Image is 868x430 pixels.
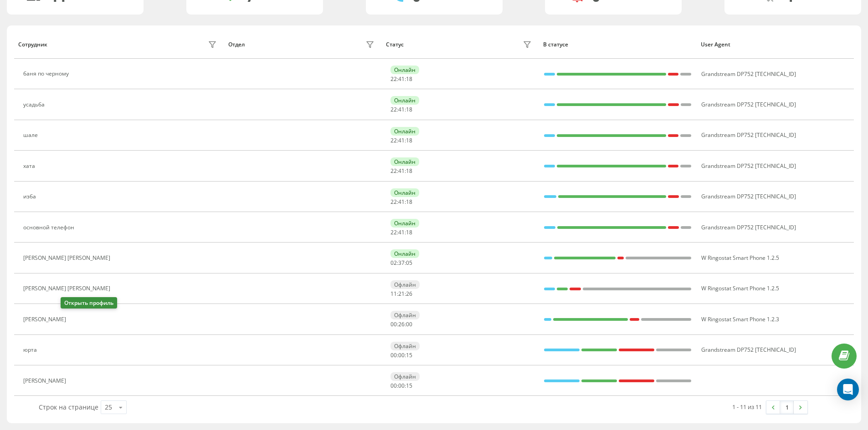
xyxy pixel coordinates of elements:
[390,96,419,105] div: Онлайн
[398,228,405,236] span: 41
[23,163,37,169] div: хата
[406,137,412,144] span: 18
[390,75,397,83] span: 22
[406,290,412,298] span: 26
[23,255,113,261] div: [PERSON_NAME] [PERSON_NAME]
[398,106,405,113] span: 41
[390,168,412,174] div: : :
[837,379,859,400] div: Open Intercom Messenger
[398,320,405,328] span: 26
[390,198,397,206] span: 22
[390,351,397,359] span: 00
[105,403,112,412] div: 25
[406,198,412,206] span: 18
[39,403,98,411] span: Строк на странице
[390,320,397,328] span: 00
[701,223,796,231] span: Grandstream DP752 [TECHNICAL_ID]
[406,259,412,267] span: 05
[398,198,405,206] span: 41
[390,199,412,205] div: : :
[406,320,412,328] span: 00
[398,167,405,175] span: 41
[23,316,68,323] div: [PERSON_NAME]
[23,71,71,77] div: баня по черному
[398,382,405,390] span: 00
[390,106,412,113] div: : :
[390,291,412,297] div: : :
[701,254,779,262] span: W Ringostat Smart Phone 1.2.5
[23,378,68,384] div: [PERSON_NAME]
[390,137,412,144] div: : :
[701,131,796,139] span: Grandstream DP752 [TECHNICAL_ID]
[398,351,405,359] span: 00
[390,219,419,228] div: Онлайн
[390,167,397,175] span: 22
[390,76,412,82] div: : :
[406,228,412,236] span: 18
[701,41,850,48] div: User Agent
[23,224,77,231] div: основной телефон
[406,75,412,83] span: 18
[406,167,412,175] span: 18
[390,311,420,319] div: Офлайн
[701,101,796,108] span: Grandstream DP752 [TECHNICAL_ID]
[398,259,405,267] span: 37
[406,351,412,359] span: 15
[390,259,397,267] span: 02
[18,41,47,48] div: Сотрудник
[23,193,38,200] div: изба
[390,352,412,359] div: : :
[61,297,117,309] div: Открыть профиль
[390,321,412,328] div: : :
[390,383,412,389] div: : :
[23,347,39,353] div: юрта
[228,41,245,48] div: Отдел
[780,401,794,414] a: 1
[543,41,692,48] div: В статусе
[701,162,796,170] span: Grandstream DP752 [TECHNICAL_ID]
[398,75,405,83] span: 41
[390,157,419,166] div: Онлайн
[390,66,419,74] div: Онлайн
[390,137,397,144] span: 22
[701,315,779,323] span: W Ringostat Smart Phone 1.2.3
[701,70,796,78] span: Grandstream DP752 [TECHNICAL_ID]
[23,285,113,292] div: [PERSON_NAME] [PERSON_NAME]
[390,228,397,236] span: 22
[406,106,412,113] span: 18
[390,229,412,236] div: : :
[390,372,420,381] div: Офлайн
[701,284,779,292] span: W Ringostat Smart Phone 1.2.5
[701,192,796,200] span: Grandstream DP752 [TECHNICAL_ID]
[23,101,47,108] div: усадьба
[390,342,420,350] div: Офлайн
[23,132,40,138] div: шале
[390,188,419,197] div: Онлайн
[390,249,419,258] div: Онлайн
[398,137,405,144] span: 41
[390,280,420,289] div: Офлайн
[390,290,397,298] span: 11
[398,290,405,298] span: 21
[390,106,397,113] span: 22
[406,382,412,390] span: 15
[732,402,762,411] div: 1 - 11 из 11
[701,346,796,354] span: Grandstream DP752 [TECHNICAL_ID]
[390,260,412,266] div: : :
[390,382,397,390] span: 00
[390,127,419,136] div: Онлайн
[386,41,404,48] div: Статус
